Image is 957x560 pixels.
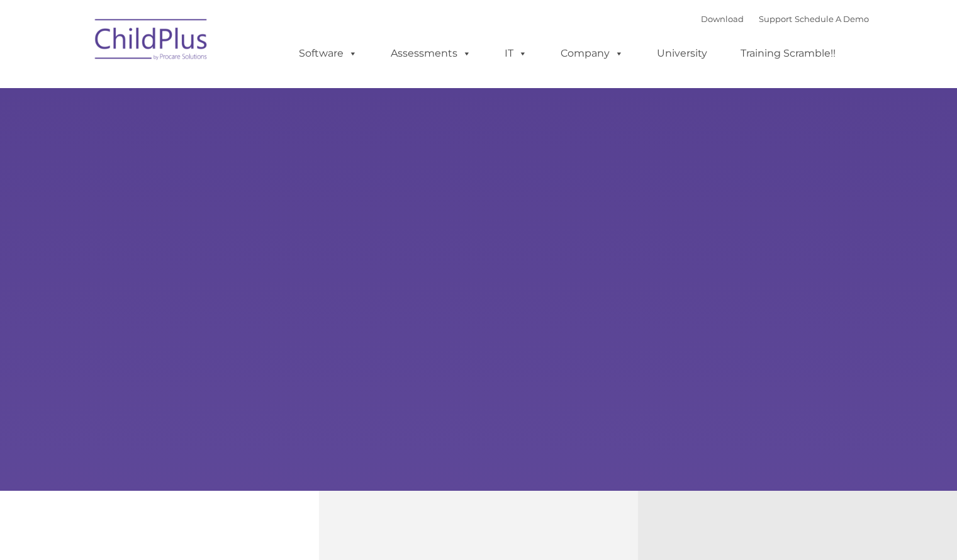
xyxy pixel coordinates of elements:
font: | [701,14,869,24]
a: Company [548,41,636,66]
a: IT [492,41,540,66]
a: Download [701,14,744,24]
img: ChildPlus by Procare Solutions [89,10,215,73]
a: University [644,41,720,66]
a: Schedule A Demo [795,14,869,24]
a: Assessments [378,41,484,66]
a: Training Scramble!! [728,41,848,66]
a: Support [759,14,792,24]
a: Software [286,41,370,66]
